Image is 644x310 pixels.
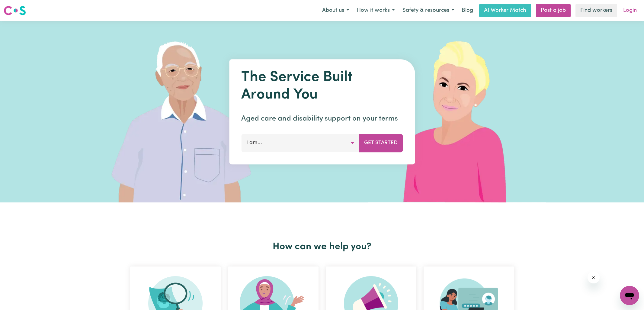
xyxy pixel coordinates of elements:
a: AI Worker Match [479,4,531,17]
span: Need any help? [4,4,37,9]
a: Blog [458,4,477,17]
a: Careseekers logo [4,4,26,18]
iframe: Close message [588,271,600,283]
h2: How can we help you? [127,241,518,253]
button: Get Started [359,134,403,152]
a: Login [620,4,640,17]
a: Post a job [536,4,571,17]
a: Find workers [575,4,617,17]
button: Safety & resources [399,4,458,17]
button: How it works [353,4,399,17]
h1: The Service Built Around You [241,69,403,104]
button: About us [318,4,353,17]
p: Aged care and disability support on your terms [241,113,403,124]
button: I am... [241,134,359,152]
iframe: Button to launch messaging window [620,286,639,305]
img: Careseekers logo [4,5,26,16]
